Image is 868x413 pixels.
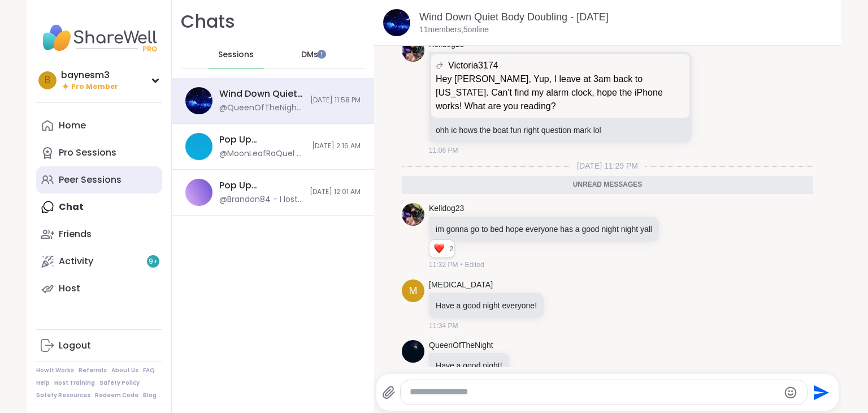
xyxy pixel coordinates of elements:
[95,392,138,399] a: Redeem Code
[402,340,424,363] img: https://sharewell-space-live.sfo3.digitaloceanspaces.com/user-generated/d7277878-0de6-43a2-a937-4...
[79,367,107,375] a: Referrals
[433,244,445,253] button: Reactions: love
[36,112,162,139] a: Home
[402,203,424,226] img: https://sharewell-space-live.sfo3.digitaloceanspaces.com/user-generated/92dbeb27-5384-40ce-a9fd-3...
[59,228,92,240] div: Friends
[149,257,158,266] span: 9 +
[429,340,493,351] a: QueenOfTheNight
[448,59,498,72] span: Victoria3174
[185,87,212,114] img: Wind Down Quiet Body Doubling - Friday, Sep 05
[465,260,484,270] span: Edited
[310,96,361,105] span: [DATE] 11:58 PM
[36,18,162,58] img: ShareWell Nav Logo
[111,367,138,375] a: About Us
[218,49,254,61] span: Sessions
[219,102,303,114] div: @QueenOfTheNight - Have a good night!
[429,203,464,214] a: Kelldog23
[402,176,813,194] div: Unread messages
[36,379,50,387] a: Help
[185,179,212,206] img: Pop Up Brandomness Show and Tell, Sep 04
[61,69,118,81] div: baynesm3
[143,392,157,399] a: Blog
[317,50,326,59] iframe: Spotlight
[71,82,118,92] span: Pro Member
[219,134,305,146] div: Pop Up Brandomness Show and Tell, [DATE]
[784,386,797,399] button: Emoji picker
[310,187,361,197] span: [DATE] 12:01 AM
[436,72,685,113] p: Hey [PERSON_NAME], Yup, I leave at 3am back to [US_STATE]. Can't find my alarm clock, hope the iP...
[402,39,424,62] img: https://sharewell-space-live.sfo3.digitaloceanspaces.com/user-generated/92dbeb27-5384-40ce-a9fd-3...
[429,279,493,291] a: [MEDICAL_DATA]
[460,260,462,270] span: •
[99,379,140,387] a: Safety Policy
[59,147,116,159] div: Pro Sessions
[59,339,91,352] div: Logout
[36,221,162,248] a: Friends
[436,124,685,136] p: ohh ic hows the boat fun right question mark lol
[59,255,93,268] div: Activity
[185,133,212,160] img: Pop Up Brandomness Show and Tell, Sep 05
[181,9,235,35] h1: Chats
[59,282,80,295] div: Host
[219,88,303,100] div: Wind Down Quiet Body Doubling - [DATE]
[59,174,121,186] div: Peer Sessions
[36,332,162,359] a: Logout
[808,380,833,405] button: Send
[429,240,449,258] div: Reaction list
[409,283,418,299] span: M
[429,260,458,270] span: 11:32 PM
[59,119,86,132] div: Home
[436,360,502,371] p: Have a good night!
[429,321,458,331] span: 11:34 PM
[36,275,162,302] a: Host
[36,367,74,375] a: How It Works
[436,223,652,235] p: im gonna go to bed hope everyone has a good night night yall
[219,148,305,160] div: @MoonLeafRaQuel - This message was deleted.
[410,386,779,398] textarea: Type your message
[419,24,489,36] p: 11 members, 5 online
[419,11,609,23] a: Wind Down Quiet Body Doubling - [DATE]
[429,145,458,156] span: 11:06 PM
[383,9,410,36] img: Wind Down Quiet Body Doubling - Friday, Sep 05
[36,166,162,193] a: Peer Sessions
[219,179,303,192] div: Pop Up Brandomness Show and Tell, [DATE]
[54,379,95,387] a: Host Training
[36,139,162,166] a: Pro Sessions
[45,73,50,88] span: b
[570,160,645,171] span: [DATE] 11:29 PM
[36,392,90,399] a: Safety Resources
[449,244,454,254] span: 2
[219,194,303,205] div: @Brandon84 - I lost it🤣 and my smoke I just took like when milk comes out of your nose
[312,141,361,151] span: [DATE] 2:16 AM
[143,367,155,375] a: FAQ
[36,248,162,275] a: Activity9+
[436,300,537,311] p: Have a good night everyone!
[301,49,318,61] span: DMs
